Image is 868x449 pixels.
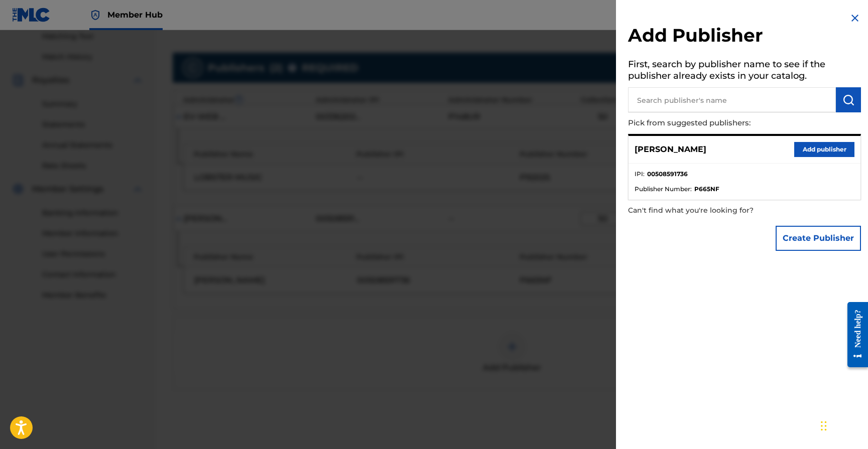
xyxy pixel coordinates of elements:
[818,401,868,449] iframe: Chat Widget
[776,226,861,251] button: Create Publisher
[628,87,836,112] input: Search publisher's name
[628,24,861,50] h2: Add Publisher
[635,143,706,156] p: [PERSON_NAME]
[647,170,688,179] strong: 00508591736
[794,142,854,157] button: Add publisher
[842,94,854,106] img: Search Works
[628,200,804,221] p: Can't find what you're looking for?
[89,9,101,21] img: Top Rightsholder
[635,185,692,194] span: Publisher Number :
[628,112,804,134] p: Pick from suggested publishers:
[694,185,719,194] strong: P665NF
[107,9,163,21] span: Member Hub
[628,56,861,87] h5: First, search by publisher name to see if the publisher already exists in your catalog.
[635,170,645,179] span: IPI :
[840,294,868,375] iframe: Resource Center
[821,411,827,441] div: Drag
[12,8,51,22] img: MLC Logo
